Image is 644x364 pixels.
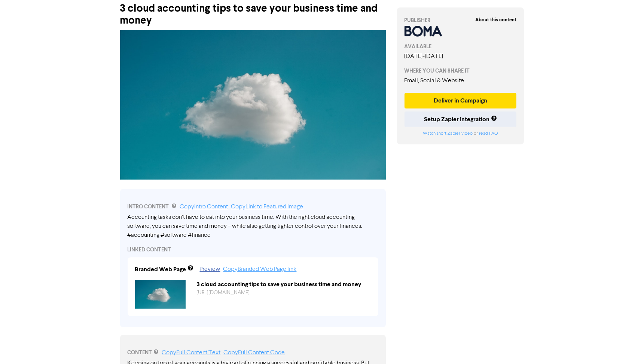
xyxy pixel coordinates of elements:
[197,290,250,295] a: [URL][DOMAIN_NAME]
[191,289,376,297] div: https://public2.bomamarketing.com/cp/2WLyGaXBIuGQlOyQxigzMT?sa=donPu7Fq
[405,93,517,108] button: Deliver in Campaign
[475,17,516,23] strong: About this content
[405,16,517,24] div: PUBLISHER
[405,43,517,51] div: AVAILABLE
[405,111,517,127] button: Setup Zapier Integration
[405,130,517,137] div: or
[405,76,517,85] div: Email, Social & Website
[231,204,303,210] a: Copy Link to Featured Image
[180,204,228,210] a: Copy Intro Content
[162,350,221,356] a: Copy Full Content Text
[479,131,498,136] a: read FAQ
[223,266,297,272] a: Copy Branded Web Page link
[128,213,378,240] div: Accounting tasks don’t have to eat into your business time. With the right cloud accounting softw...
[607,328,644,364] iframe: Chat Widget
[200,266,220,272] a: Preview
[135,265,186,274] div: Branded Web Page
[128,246,378,254] div: LINKED CONTENT
[405,67,517,75] div: WHERE YOU CAN SHARE IT
[191,280,376,289] div: 3 cloud accounting tips to save your business time and money
[128,348,378,357] div: CONTENT
[224,350,285,356] a: Copy Full Content Code
[405,52,517,61] div: [DATE] - [DATE]
[128,202,378,211] div: INTRO CONTENT
[423,131,473,136] a: Watch short Zapier video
